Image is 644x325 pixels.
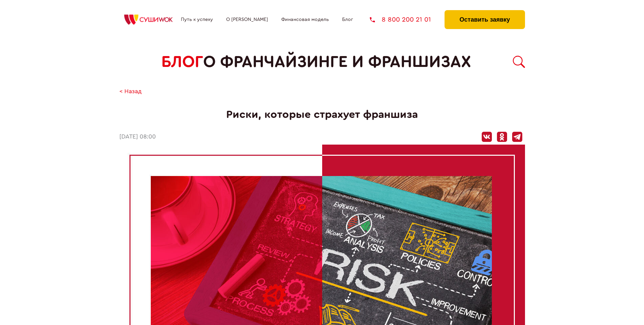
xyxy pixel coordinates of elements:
[203,53,471,71] span: о франчайзинге и франшизах
[119,88,142,95] a: < Назад
[161,53,203,71] span: БЛОГ
[281,17,329,22] a: Финансовая модель
[342,17,353,22] a: Блог
[119,133,156,141] time: [DATE] 08:00
[119,108,525,121] h1: Риски, которые страхует франшиза
[445,10,525,29] button: Оставить заявку
[181,17,213,22] a: Путь к успеху
[226,17,268,22] a: О [PERSON_NAME]
[382,16,431,23] span: 8 800 200 21 01
[370,16,431,23] a: 8 800 200 21 01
